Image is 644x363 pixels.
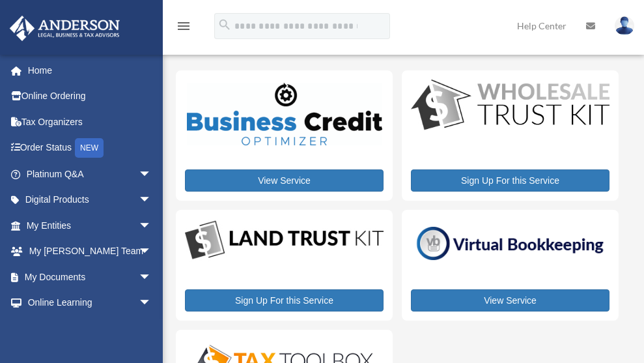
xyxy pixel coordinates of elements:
img: LandTrust_lgo-1.jpg [185,219,384,261]
a: menu [176,23,191,34]
a: My Documentsarrow_drop_down [9,264,171,290]
img: Anderson Advisors Platinum Portal [6,16,124,41]
img: WS-Trust-Kit-lgo-1.jpg [411,80,609,132]
a: Platinum Q&Aarrow_drop_down [9,161,171,187]
a: Online Ordering [9,83,171,109]
span: arrow_drop_down [139,161,165,188]
a: Order StatusNEW [9,135,171,162]
a: Tax Organizers [9,109,171,135]
span: arrow_drop_down [139,264,165,291]
a: View Service [411,289,609,312]
span: arrow_drop_down [139,187,165,214]
div: NEW [75,138,104,158]
span: arrow_drop_down [139,239,165,265]
a: Sign Up For this Service [411,169,609,192]
span: arrow_drop_down [139,290,165,317]
a: My [PERSON_NAME] Teamarrow_drop_down [9,239,171,265]
a: Digital Productsarrow_drop_down [9,187,165,213]
a: My Entitiesarrow_drop_down [9,212,171,239]
a: Billingarrow_drop_down [9,315,171,341]
i: search [217,18,232,32]
a: Online Learningarrow_drop_down [9,290,171,316]
i: menu [176,18,191,34]
a: Home [9,57,171,83]
img: User Pic [615,16,634,35]
a: Sign Up For this Service [185,289,384,312]
a: View Service [185,169,384,192]
span: arrow_drop_down [139,212,165,239]
span: arrow_drop_down [139,315,165,342]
